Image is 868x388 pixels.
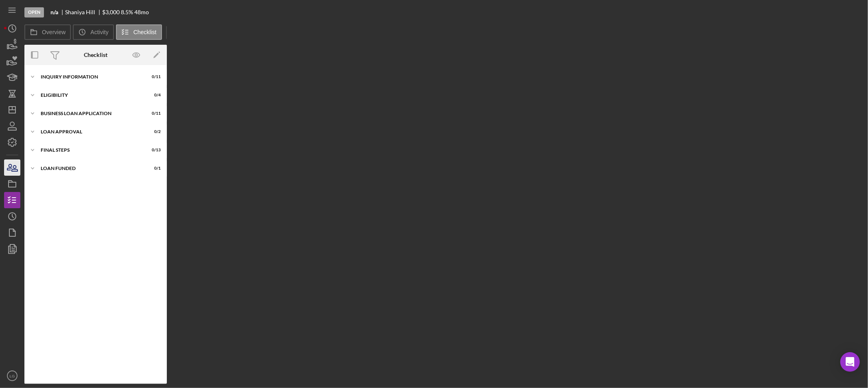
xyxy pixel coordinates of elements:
label: Overview [42,29,66,35]
b: n/a [50,9,58,15]
div: 0 / 2 [146,129,161,134]
div: 0 / 11 [146,74,161,79]
div: Final Steps [41,148,140,153]
div: LOAN FUNDED [41,166,140,171]
label: Checklist [133,29,157,35]
button: Checklist [116,24,162,40]
span: $3,000 [102,9,120,15]
label: Activity [90,29,108,35]
div: BUSINESS LOAN APPLICATION [41,111,140,116]
div: Loan Approval [41,129,140,134]
div: 0 / 1 [146,166,161,171]
div: Open [24,7,44,17]
div: 8.5 % [121,9,133,15]
div: 0 / 13 [146,148,161,153]
div: 0 / 11 [146,111,161,116]
text: LG [10,374,15,378]
div: INQUIRY INFORMATION [41,74,140,79]
button: LG [4,368,20,384]
div: 48 mo [134,9,149,15]
div: Eligibility [41,93,140,98]
button: Activity [73,24,114,40]
div: Checklist [84,52,107,58]
div: Open Intercom Messenger [840,352,860,372]
button: Overview [24,24,71,40]
div: 0 / 4 [146,93,161,98]
div: Shaniya Hill [65,9,102,15]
